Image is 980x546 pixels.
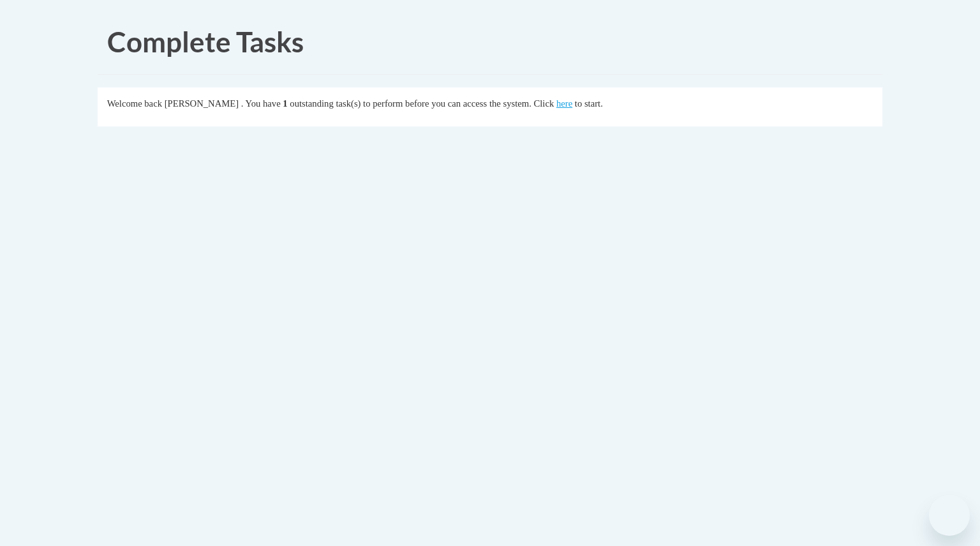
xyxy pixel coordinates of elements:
span: [PERSON_NAME] [165,98,239,109]
span: Welcome back [107,98,162,109]
span: outstanding task(s) to perform before you can access the system. Click [290,98,554,109]
span: 1 [283,98,287,109]
iframe: Button to launch messaging window [929,495,970,536]
span: . You have [241,98,281,109]
span: to start. [575,98,603,109]
span: Complete Tasks [107,25,304,58]
a: here [556,98,572,109]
